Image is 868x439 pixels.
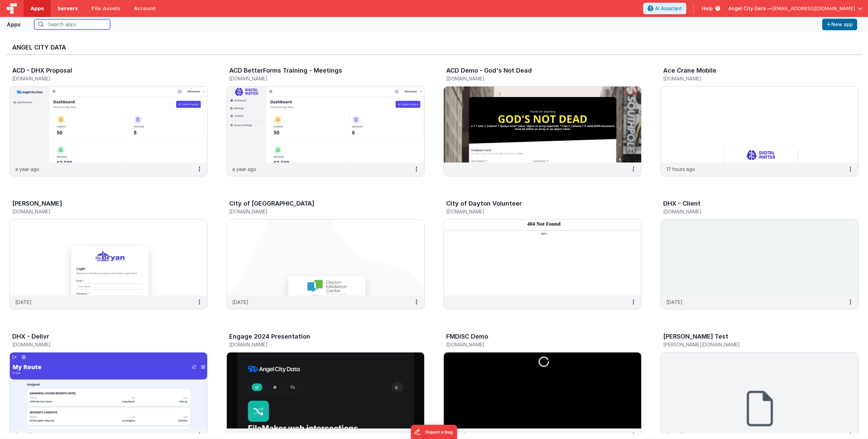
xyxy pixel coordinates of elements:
h3: [PERSON_NAME] [12,200,62,207]
p: [DATE] [15,299,32,306]
h3: FMDiSC Demo [446,333,488,340]
p: [DATE] [15,432,32,439]
h5: [DOMAIN_NAME] [12,76,191,81]
p: a year ago [232,432,256,439]
h3: Angel City Data [12,44,856,51]
button: New app [822,19,857,30]
h5: [DOMAIN_NAME] [446,76,625,81]
input: Search apps [34,19,110,30]
p: [DATE] [666,299,683,306]
div: Apps [7,20,21,28]
h5: [DOMAIN_NAME] [446,209,625,214]
span: Servers [57,5,78,12]
h5: [DOMAIN_NAME] [12,342,191,347]
p: [DATE] [232,299,249,306]
h3: ACD Demo - God's Not Dead [446,67,532,74]
span: [EMAIL_ADDRESS][DOMAIN_NAME] [772,5,855,12]
p: a year ago [232,166,256,173]
h5: [DOMAIN_NAME] [663,209,842,214]
h5: [DOMAIN_NAME] [229,342,408,347]
h5: [DOMAIN_NAME] [229,76,408,81]
h3: [PERSON_NAME] Test [663,333,728,340]
h3: DHX - Client [663,200,701,207]
h5: [DOMAIN_NAME] [663,76,842,81]
h5: [PERSON_NAME][DOMAIN_NAME] [663,342,842,347]
h3: City of Dayton Volunteer [446,200,522,207]
span: File Assets [92,5,121,12]
h3: City of [GEOGRAPHIC_DATA] [229,200,314,207]
span: AI Assistant [655,5,682,12]
h5: [DOMAIN_NAME] [229,209,408,214]
p: [DATE] [449,432,466,439]
iframe: Marker.io feedback button [411,425,457,439]
button: AI Assistant [643,3,686,14]
span: Help [702,5,713,12]
h5: [DOMAIN_NAME] [446,342,625,347]
h3: Engage 2024 Presentation [229,333,310,340]
span: Apps [31,5,44,12]
h3: Ace Crane Mobile [663,67,716,74]
p: [DATE] [666,432,683,439]
h3: DHX - Delivr [12,333,49,340]
button: Angel City Data — [EMAIL_ADDRESS][DOMAIN_NAME] [728,5,863,12]
p: 17 hours ago [666,166,695,173]
span: Angel City Data — [728,5,772,12]
p: a year ago [15,166,39,173]
h3: ACD - DHX Proposal [12,67,72,74]
h5: [DOMAIN_NAME] [12,209,191,214]
h3: ACD BetterForms Training - Meetings [229,67,342,74]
